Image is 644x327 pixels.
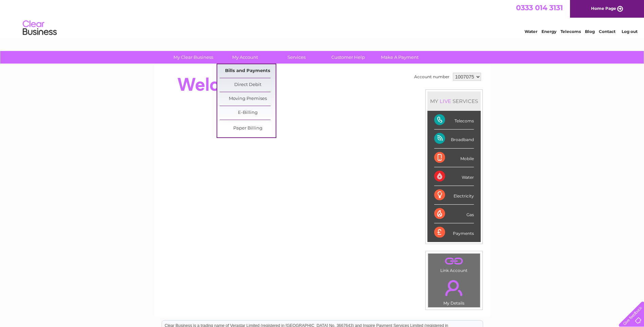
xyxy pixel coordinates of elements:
[220,92,276,106] a: Moving Premises
[622,29,638,34] a: Log out
[162,4,483,33] div: Clear Business is a trading name of Verastar Limited (registered in [GEOGRAPHIC_DATA] No. 3667643...
[430,255,478,267] a: .
[220,78,276,92] a: Direct Debit
[220,64,276,78] a: Bills and Payments
[412,71,451,83] td: Account number
[434,111,474,130] div: Telecoms
[434,130,474,148] div: Broadband
[427,91,481,111] div: MY SERVICES
[22,18,57,38] img: logo.png
[428,253,480,275] td: Link Account
[434,205,474,223] div: Gas
[269,51,325,64] a: Services
[560,29,581,34] a: Telecoms
[434,186,474,205] div: Electricity
[220,106,276,120] a: E-Billing
[599,29,615,34] a: Contact
[428,274,480,308] td: My Details
[434,167,474,186] div: Water
[585,29,595,34] a: Blog
[165,51,221,64] a: My Clear Business
[430,276,478,300] a: .
[372,51,428,64] a: Make A Payment
[217,51,273,64] a: My Account
[541,29,556,34] a: Energy
[525,29,537,34] a: Water
[438,98,453,104] div: LIVE
[434,149,474,167] div: Mobile
[434,223,474,242] div: Payments
[220,122,276,135] a: Paper Billing
[320,51,376,64] a: Customer Help
[516,3,563,12] a: 0333 014 3131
